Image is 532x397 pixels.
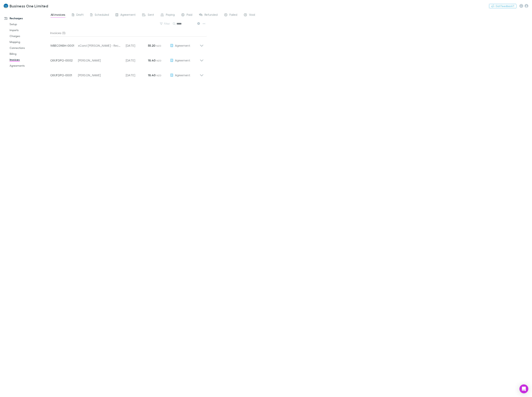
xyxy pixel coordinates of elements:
a: Business One Limited [1,1,50,10]
strong: 55.20 [148,44,156,47]
span: NZD [156,59,161,62]
div: OIXJFDPO-0001[PERSON_NAME][DATE]18.40 NZDAgreement [47,66,207,81]
span: Paid [187,13,192,18]
a: Imports [6,27,54,33]
button: Got Feedback? [489,4,516,8]
p: WBEC0N5H-0001 [50,43,78,48]
a: Agreements [6,63,54,69]
a: Setup [6,21,54,27]
span: Agreement [175,44,190,47]
span: Agreement [175,73,190,77]
div: [PERSON_NAME] [78,73,122,77]
div: Open Intercom Messenger [519,384,528,393]
p: [DATE] [126,43,148,48]
a: Charges [6,33,54,39]
div: xCarol [PERSON_NAME] - Rechargly [78,43,122,48]
strong: 18.40 [148,73,156,77]
a: Invoices [6,57,54,63]
div: WBEC0N5H-0001xCarol [PERSON_NAME] - Rechargly[DATE]55.20 NZDAgreement [47,37,207,51]
span: Void [249,13,255,18]
p: [DATE] [126,58,148,63]
img: Business One Limited's Logo [4,4,8,8]
span: Draft [76,13,84,18]
span: Sent [148,13,154,18]
span: NZD [156,44,161,47]
span: All invoices [51,13,65,18]
div: [PERSON_NAME] [78,58,122,63]
a: Billing [6,51,54,57]
strong: 18.40 [148,58,156,62]
span: Refunded [205,13,218,18]
div: OIXJFDPO-0002[PERSON_NAME][DATE]18.40 NZDAgreement [47,51,207,66]
button: Filter [158,21,172,26]
a: Connections [6,45,54,51]
span: Paying [166,13,175,18]
span: Scheduled [95,13,109,18]
p: OIXJFDPO-0001 [50,73,78,77]
p: OIXJFDPO-0002 [50,58,78,63]
span: Agreement [175,58,190,62]
h3: Business One Limited [10,4,48,8]
span: Agreement [120,13,136,18]
p: [DATE] [126,73,148,77]
a: Mapping [6,39,54,45]
span: Failed [229,13,237,18]
span: NZD [156,74,161,77]
a: Recharges [1,15,54,21]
